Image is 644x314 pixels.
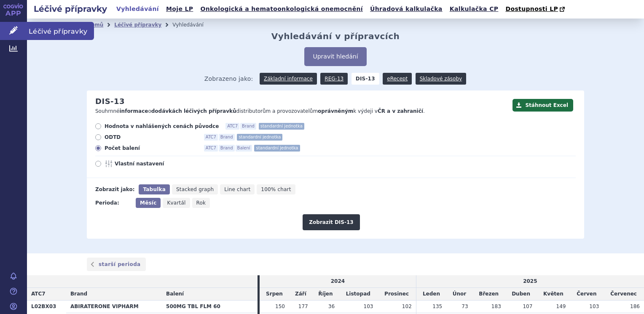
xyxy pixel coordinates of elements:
[630,303,640,309] span: 186
[339,288,377,301] td: Listopad
[289,288,312,301] td: Září
[505,5,558,12] span: Dostupnosti LP
[87,22,103,28] a: Domů
[537,288,570,301] td: Květen
[66,300,162,313] th: ABIRATERONE VIPHARM
[95,97,125,106] h2: DIS-13
[328,303,335,309] span: 36
[225,123,239,130] span: ATC7
[377,288,416,301] td: Prosinec
[513,99,573,112] button: Stáhnout Excel
[204,73,253,85] span: Zobrazeno jako:
[432,303,442,309] span: 135
[260,275,416,287] td: 2024
[167,200,185,206] span: Kvartál
[172,19,215,31] li: Vyhledávání
[416,73,466,85] a: Skladové zásoby
[95,198,131,208] div: Perioda:
[312,288,339,301] td: Říjen
[352,73,379,85] strong: DIS-13
[447,3,501,15] a: Kalkulačka CP
[105,145,197,152] span: Počet balení
[603,288,644,301] td: Červenec
[204,145,218,152] span: ATC7
[378,108,423,114] strong: ČR a v zahraničí
[196,200,206,206] span: Rok
[320,73,348,85] a: REG-13
[176,186,214,192] span: Stacked graph
[237,134,282,141] span: standardní jednotka
[416,275,644,287] td: 2025
[27,22,94,40] span: Léčivé přípravky
[95,184,134,194] div: Zobrazit jako:
[31,291,46,297] span: ATC7
[303,214,360,230] button: Zobrazit DIS-13
[503,3,569,15] a: Dostupnosti LP
[236,145,252,152] span: Balení
[219,145,235,152] span: Brand
[105,123,219,130] span: Hodnota v nahlášených cenách původce
[95,108,508,115] p: Souhrnné o distributorům a provozovatelům k výdeji v .
[224,186,250,192] span: Line chart
[472,288,505,301] td: Březen
[259,123,304,130] span: standardní jednotka
[115,160,207,167] span: Vlastní nastavení
[198,3,365,15] a: Onkologická a hematoonkologická onemocnění
[505,288,537,301] td: Duben
[491,303,501,309] span: 183
[446,288,472,301] td: Únor
[204,134,218,141] span: ATC7
[140,200,156,206] span: Měsíc
[70,291,87,297] span: Brand
[523,303,532,309] span: 107
[27,3,114,15] h2: Léčivé přípravky
[254,145,300,152] span: standardní jednotka
[143,186,165,192] span: Tabulka
[570,288,603,301] td: Červen
[166,291,184,297] span: Balení
[556,303,566,309] span: 149
[589,303,599,309] span: 103
[105,134,197,141] span: ODTD
[364,303,373,309] span: 103
[120,108,148,114] strong: informace
[260,73,317,85] a: Základní informace
[162,300,258,313] th: 500MG TBL FLM 60
[164,3,196,15] a: Moje LP
[261,186,291,192] span: 100% chart
[114,3,161,15] a: Vyhledávání
[383,73,412,85] a: eRecept
[240,123,256,130] span: Brand
[271,31,400,41] h2: Vyhledávání v přípravcích
[114,22,161,28] a: Léčivé přípravky
[318,108,353,114] strong: oprávněným
[87,258,146,271] a: starší perioda
[368,3,445,15] a: Úhradová kalkulačka
[219,134,235,141] span: Brand
[275,303,285,309] span: 150
[260,288,289,301] td: Srpen
[298,303,308,309] span: 177
[304,47,366,66] button: Upravit hledání
[462,303,468,309] span: 73
[416,288,446,301] td: Leden
[151,108,236,114] strong: dodávkách léčivých přípravků
[402,303,412,309] span: 102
